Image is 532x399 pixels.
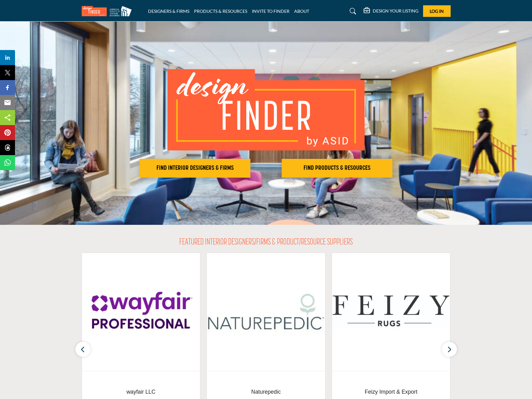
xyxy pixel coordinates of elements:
[294,8,309,14] a: ABOUT
[91,388,191,396] span: wayfair LLC
[344,6,360,16] a: Search
[430,8,444,14] span: Log In
[141,164,248,172] h2: FIND INTERIOR DESIGNERS & FIRMS
[179,237,353,248] h2: FEATURED INTERIOR DESIGNERS/FIRMS & PRODUCT/RESOURCE SUPPLIERS
[167,69,365,150] img: image
[284,164,391,172] h2: FIND PRODUCTS & RESOURCES
[140,159,250,178] button: FIND INTERIOR DESIGNERS & FIRMS
[282,159,392,178] button: FIND PRODUCTS & RESOURCES
[252,8,289,14] a: INVITE TO FINDER
[373,8,418,14] h5: DESIGN YOUR LISTING
[332,253,450,371] img: Feizy Import & Export
[207,253,325,371] img: Naturepedic
[364,8,418,15] div: DESIGN YOUR LISTING
[82,253,200,371] img: wayfair LLC
[148,8,189,14] a: DESIGNERS & FIRMS
[82,6,135,16] img: Site Logo
[216,388,316,396] span: Naturepedic
[341,388,441,396] span: Feizy Import & Export
[423,5,451,17] button: Log In
[194,8,247,14] a: PRODUCTS & RESOURCES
